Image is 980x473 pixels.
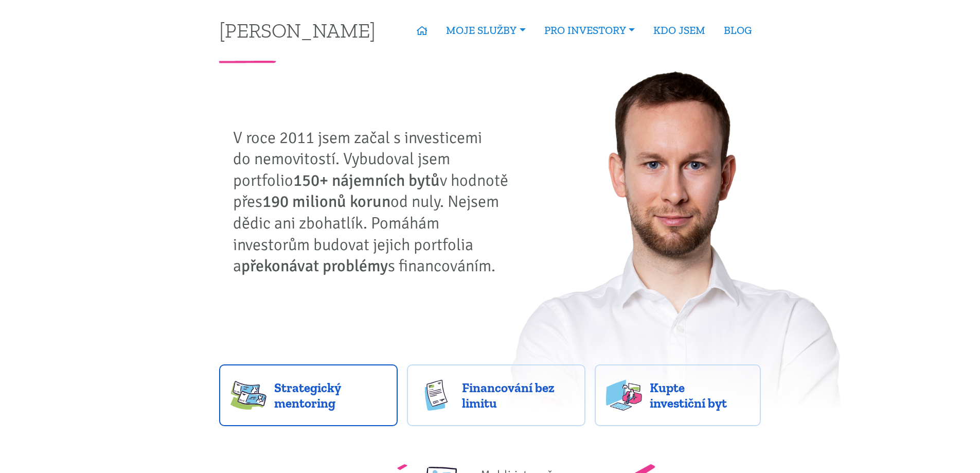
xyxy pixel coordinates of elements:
img: finance [418,380,454,411]
p: V roce 2011 jsem začal s investicemi do nemovitostí. Vybudoval jsem portfolio v hodnotě přes od n... [233,127,516,277]
a: [PERSON_NAME] [219,20,376,40]
strong: překonávat problémy [241,256,388,276]
a: MOJE SLUŽBY [437,19,534,42]
span: Strategický mentoring [274,380,386,411]
a: PRO INVESTORY [535,19,644,42]
a: Kupte investiční byt [595,364,761,426]
a: KDO JSEM [644,19,715,42]
strong: 150+ nájemních bytů [293,170,440,190]
strong: 190 milionů korun [262,191,390,212]
a: BLOG [715,19,761,42]
img: strategy [230,380,266,411]
span: Kupte investiční byt [650,380,750,411]
span: Financování bez limitu [462,380,574,411]
img: flats [606,380,642,411]
a: Strategický mentoring [219,364,398,426]
a: Financování bez limitu [407,364,585,426]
